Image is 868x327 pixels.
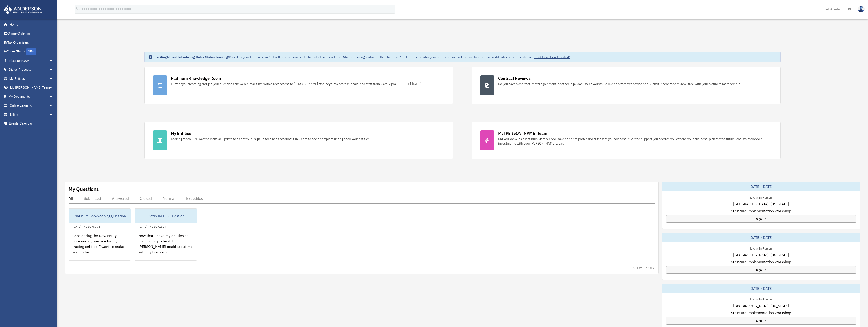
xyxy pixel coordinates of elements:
div: Further your learning and get your questions answered real-time with direct access to [PERSON_NAM... [171,82,422,86]
div: [DATE]-[DATE] [662,233,860,242]
div: NEW [26,48,36,55]
a: Sign Up [666,215,856,223]
div: Now that I have my entities set up, I would prefer it if [PERSON_NAME] could assist me with my ta... [135,229,197,265]
a: My [PERSON_NAME] Teamarrow_drop_down [3,83,60,92]
span: arrow_drop_down [49,74,58,83]
div: Based on your feedback, we're thrilled to announce the launch of our new Order Status Tracking fe... [155,55,570,59]
a: Click Here to get started! [534,55,570,59]
a: My Documentsarrow_drop_down [3,92,60,101]
div: [DATE] - #01076376 [69,224,104,229]
a: Tax Organizers [3,38,60,47]
a: menu [61,8,67,12]
a: My Entities Looking for an EIN, want to make an update to an entity, or sign up for a bank accoun... [144,122,453,159]
a: Digital Productsarrow_drop_down [3,65,60,74]
a: Home [3,20,58,29]
a: Billingarrow_drop_down [3,110,60,119]
div: Submitted [84,196,101,201]
div: [DATE]-[DATE] [662,182,860,191]
a: Order StatusNEW [3,47,60,56]
div: Live & In-Person [747,246,775,250]
div: Platinum Bookkeeping Question [69,209,131,223]
div: My [PERSON_NAME] Team [498,130,547,136]
span: [GEOGRAPHIC_DATA], [US_STATE] [733,303,789,308]
a: My [PERSON_NAME] Team Did you know, as a Platinum Member, you have an entire professional team at... [472,122,781,159]
a: Sign Up [666,266,856,274]
a: Platinum Bookkeeping Question[DATE] - #01076376Considering the New Entity Bookkeeping service for... [69,208,131,261]
span: Structure Implementation Workshop [731,310,791,315]
div: Live & In-Person [747,297,775,301]
div: Do you have a contract, rental agreement, or other legal document you would like an attorney's ad... [498,82,741,86]
img: User Pic [858,6,865,12]
div: Contract Reviews [498,75,531,81]
div: Platinum LLC Question [135,209,197,223]
div: My Questions [69,186,99,192]
span: [GEOGRAPHIC_DATA], [US_STATE] [733,201,789,207]
div: [DATE] - #01071834 [135,224,170,229]
div: Did you know, as a Platinum Member, you have an entire professional team at your disposal? Get th... [498,137,772,146]
span: arrow_drop_down [49,56,58,65]
img: Anderson Advisors Platinum Portal [2,5,43,14]
a: Online Ordering [3,29,60,38]
div: Normal [163,196,175,201]
a: Contract Reviews Do you have a contract, rental agreement, or other legal document you would like... [472,67,781,104]
a: Platinum Q&Aarrow_drop_down [3,56,60,65]
span: Structure Implementation Workshop [731,208,791,214]
span: arrow_drop_down [49,101,58,110]
div: Platinum Knowledge Room [171,75,221,81]
a: Platinum LLC Question[DATE] - #01071834Now that I have my entities set up, I would prefer it if [... [135,208,197,261]
div: Considering the New Entity Bookkeeping service for my trading entities. I want to make sure I sta... [69,229,131,265]
a: Online Learningarrow_drop_down [3,101,60,110]
div: My Entities [171,130,191,136]
div: Answered [112,196,129,201]
i: menu [61,6,67,12]
div: Live & In-Person [747,195,775,200]
strong: Exciting News: Introducing Order Status Tracking! [155,55,229,59]
div: All [69,196,73,201]
a: Platinum Knowledge Room Further your learning and get your questions answered real-time with dire... [144,67,453,104]
div: [DATE]-[DATE] [662,284,860,293]
span: arrow_drop_down [49,83,58,92]
span: arrow_drop_down [49,92,58,101]
div: Closed [140,196,152,201]
a: My Entitiesarrow_drop_down [3,74,60,83]
span: [GEOGRAPHIC_DATA], [US_STATE] [733,252,789,257]
div: Expedited [186,196,203,201]
span: Structure Implementation Workshop [731,259,791,265]
div: Looking for an EIN, want to make an update to an entity, or sign up for a bank account? Click her... [171,137,371,141]
a: Events Calendar [3,119,60,128]
a: Sign Up [666,317,856,325]
span: arrow_drop_down [49,110,58,119]
i: search [76,6,81,11]
span: arrow_drop_down [49,65,58,75]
